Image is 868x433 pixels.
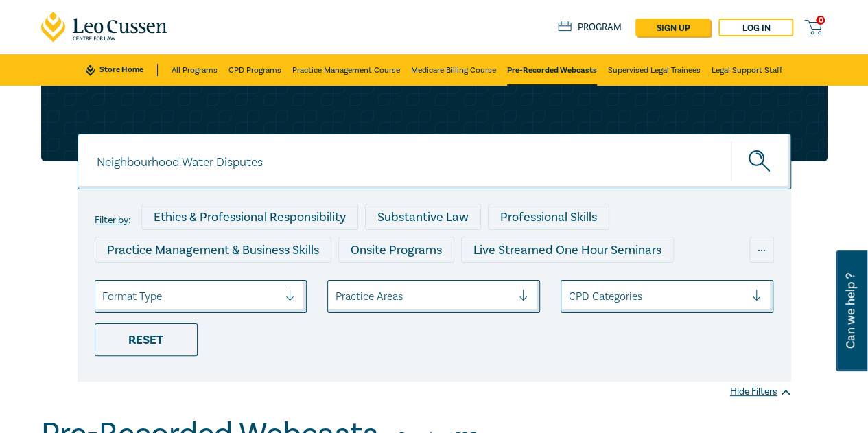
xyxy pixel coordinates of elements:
input: select [102,289,105,304]
a: Legal Support Staff [712,54,782,86]
div: Reset [95,323,198,356]
a: Store Home [86,64,158,76]
a: Medicare Billing Course [411,54,496,86]
a: sign up [635,19,710,36]
a: Program [558,21,622,34]
div: Live Streamed Conferences and Intensives [95,270,353,296]
input: select [568,289,571,304]
a: Log in [718,19,793,36]
label: Filter by: [95,215,130,226]
a: Practice Management Course [292,54,400,86]
div: Practice Management & Business Skills [95,237,331,263]
div: ... [749,237,774,263]
div: Live Streamed Practical Workshops [360,270,578,296]
input: select [335,289,338,304]
div: Onsite Programs [338,237,454,263]
a: Pre-Recorded Webcasts [507,54,597,86]
div: Live Streamed One Hour Seminars [461,237,674,263]
input: Search for a program title, program description or presenter name [78,134,791,189]
div: Professional Skills [488,204,609,230]
span: Can we help ? [844,259,857,363]
div: Substantive Law [365,204,481,230]
a: All Programs [172,54,218,86]
div: Ethics & Professional Responsibility [141,204,358,230]
div: Hide Filters [730,385,791,399]
a: Supervised Legal Trainees [608,54,701,86]
span: 0 [816,16,825,25]
a: CPD Programs [228,54,281,86]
